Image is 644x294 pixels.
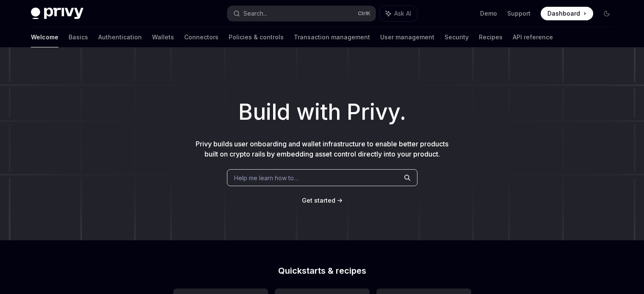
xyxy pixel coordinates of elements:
[229,27,284,47] a: Policies & controls
[507,9,531,18] a: Support
[380,6,417,21] button: Ask AI
[358,10,370,17] span: Ctrl K
[31,8,83,19] img: dark logo
[302,197,335,204] span: Get started
[14,96,630,129] h1: Build with Privy.
[541,7,593,20] a: Dashboard
[152,27,174,47] a: Wallets
[31,27,58,47] a: Welcome
[479,27,503,47] a: Recipes
[243,8,267,19] div: Search...
[98,27,142,47] a: Authentication
[513,27,553,47] a: API reference
[394,9,411,18] span: Ask AI
[294,27,370,47] a: Transaction management
[380,27,434,47] a: User management
[302,196,335,205] a: Get started
[173,267,471,275] h2: Quickstarts & recipes
[234,173,299,182] span: Help me learn how to…
[196,140,448,158] span: Privy builds user onboarding and wallet infrastructure to enable better products built on crypto ...
[547,9,580,18] span: Dashboard
[480,9,497,18] a: Demo
[445,27,469,47] a: Security
[227,6,376,21] button: Search...CtrlK
[69,27,88,47] a: Basics
[600,7,614,20] button: Toggle dark mode
[184,27,218,47] a: Connectors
